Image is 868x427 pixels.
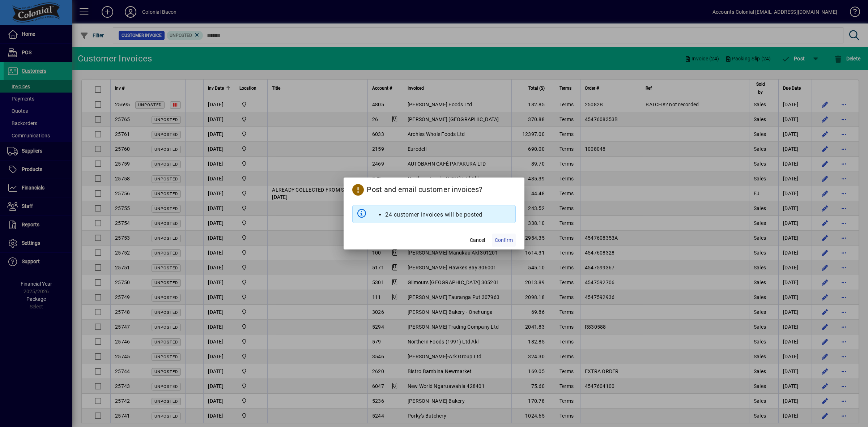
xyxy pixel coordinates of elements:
[344,178,524,199] h2: Post and email customer invoices?
[466,234,489,247] button: Cancel
[495,236,513,244] span: Confirm
[470,236,485,244] span: Cancel
[385,210,482,219] li: 24 customer invoices will be posted
[492,234,516,247] button: Confirm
